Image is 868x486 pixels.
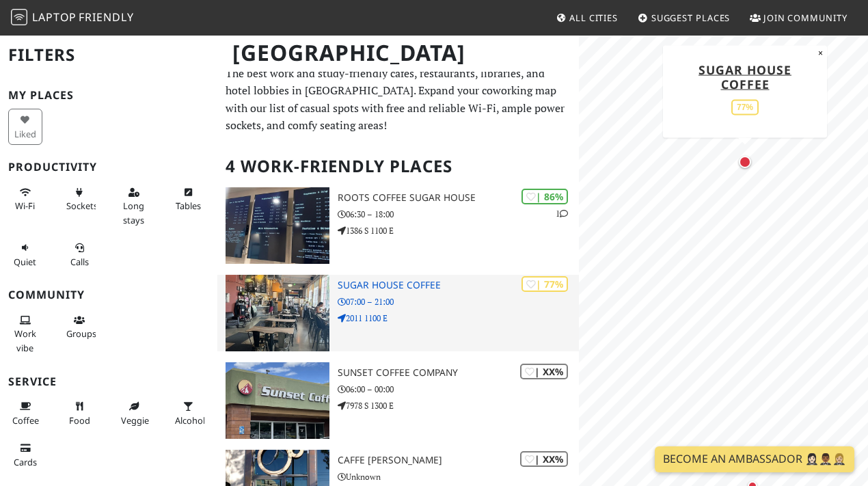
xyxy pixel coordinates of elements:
[62,237,96,273] button: Calls
[814,45,827,60] button: Close popup
[8,395,42,431] button: Coffee
[651,12,731,24] span: Suggest Places
[8,161,209,174] h3: Productivity
[11,6,134,30] a: LaptopFriendly LaptopFriendly
[8,181,42,217] button: Wi-Fi
[32,10,77,25] span: Laptop
[338,312,579,325] p: 2011 1100 E
[521,189,568,204] div: | 86%
[763,12,847,24] span: Join Community
[79,10,133,25] span: Friendly
[226,65,571,135] p: The best work and study-friendly cafes, restaurants, libraries, and hotel lobbies in [GEOGRAPHIC_...
[8,375,209,388] h3: Service
[176,200,201,212] span: Work-friendly tables
[62,181,96,217] button: Sockets
[14,456,37,468] span: Credit cards
[226,146,571,187] h2: 4 Work-Friendly Places
[699,61,791,92] a: Sugar House Coffee
[175,414,205,427] span: Alcohol
[226,275,329,351] img: Sugar House Coffee
[556,207,568,220] p: 1
[14,256,36,268] span: Quiet
[520,451,568,467] div: | XX%
[69,414,90,427] span: Food
[338,383,579,396] p: 06:00 – 00:00
[338,192,579,204] h3: Roots Coffee Sugar House
[12,414,39,427] span: Coffee
[8,237,42,273] button: Quiet
[221,34,576,72] h1: [GEOGRAPHIC_DATA]
[8,309,42,359] button: Work vibe
[117,181,151,231] button: Long stays
[14,327,36,353] span: People working
[338,470,579,483] p: Unknown
[66,327,96,340] span: Group tables
[338,455,579,466] h3: caffe [PERSON_NAME]
[62,395,96,431] button: Food
[11,9,27,25] img: LaptopFriendly
[632,5,736,30] a: Suggest Places
[8,34,209,76] h2: Filters
[123,200,144,226] span: Long stays
[171,395,205,431] button: Alcohol
[569,12,618,24] span: All Cities
[171,181,205,217] button: Tables
[117,395,151,431] button: Veggie
[338,367,579,379] h3: Sunset Coffee Company
[226,187,329,264] img: Roots Coffee Sugar House
[338,295,579,308] p: 07:00 – 21:00
[731,99,759,115] div: 77%
[15,200,35,212] span: Stable Wi-Fi
[736,153,754,171] div: Map marker
[66,200,98,212] span: Power sockets
[217,362,579,439] a: Sunset Coffee Company | XX% Sunset Coffee Company 06:00 – 00:00 7978 S 1300 E
[226,362,329,439] img: Sunset Coffee Company
[338,280,579,291] h3: Sugar House Coffee
[338,208,579,221] p: 06:30 – 18:00
[8,288,209,301] h3: Community
[655,446,854,472] a: Become an Ambassador 🤵🏻‍♀️🤵🏾‍♂️🤵🏼‍♀️
[338,399,579,412] p: 7978 S 1300 E
[217,275,579,351] a: Sugar House Coffee | 77% Sugar House Coffee 07:00 – 21:00 2011 1100 E
[8,437,42,473] button: Cards
[121,414,149,427] span: Veggie
[521,276,568,292] div: | 77%
[8,89,209,102] h3: My Places
[550,5,623,30] a: All Cities
[338,224,579,237] p: 1386 S 1100 E
[217,187,579,264] a: Roots Coffee Sugar House | 86% 1 Roots Coffee Sugar House 06:30 – 18:00 1386 S 1100 E
[520,364,568,379] div: | XX%
[70,256,89,268] span: Video/audio calls
[62,309,96,345] button: Groups
[744,5,853,30] a: Join Community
